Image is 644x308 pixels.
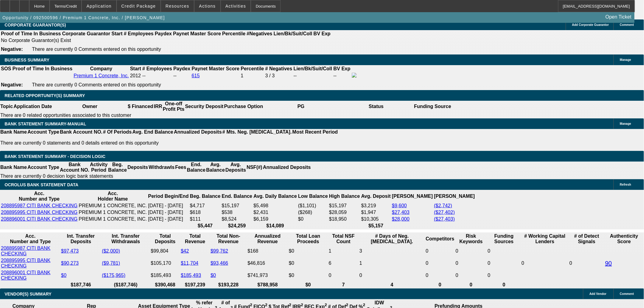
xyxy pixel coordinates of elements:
th: Sum of the Total NSF Count and Total Overdraft Fee Count from Ocrolus [328,233,359,245]
span: BUSINESS SUMMARY [5,58,49,62]
a: ($9,781) [102,261,120,266]
td: $99,804 [150,245,180,257]
th: Annualized Revenue [247,233,288,245]
a: 208895995 CITI BANK CHECKING [1,258,51,268]
td: $0 [289,245,328,257]
th: $197,239 [180,282,210,288]
span: Add Corporate Guarantor [572,23,609,26]
b: #Negatives [247,31,273,36]
span: There are currently 0 Comments entered on this opportunity [32,82,161,87]
td: 1 [328,245,359,257]
th: Int. Transfer Withdrawals [102,233,150,245]
th: Avg. Deposit [361,191,391,202]
th: Bank Account NO. [60,162,90,173]
th: Status [339,101,414,112]
td: $15,197 [329,203,360,209]
td: $538 [222,209,253,215]
a: 90 [605,260,612,267]
th: Low Balance [298,191,328,202]
b: Percentile [222,31,245,36]
a: $90,273 [61,261,79,266]
b: BV Exp [334,66,351,71]
th: Most Recent Period [292,129,338,135]
th: # Days of Neg. [MEDICAL_DATA]. [359,233,425,245]
th: 7 [328,282,359,288]
th: Purchase Option [224,101,263,112]
span: Refresh [620,183,631,186]
b: Negative: [1,47,23,52]
td: 0 [425,257,455,269]
a: $11,704 [181,261,198,266]
th: Total Revenue [180,233,210,245]
button: Resources [161,0,194,12]
b: Paydex [155,31,172,36]
th: 0 [425,282,455,288]
a: $93,466 [211,261,228,266]
th: Fees [175,162,187,173]
th: Beg. Balance [190,191,221,202]
b: Lien/Bk/Suit/Coll [274,31,312,36]
th: $5,157 [361,223,391,229]
td: $18,950 [329,216,360,222]
td: $10,305 [361,216,391,222]
th: # Mts. Neg. [MEDICAL_DATA]. [222,129,292,135]
a: 615 [192,73,200,78]
th: ($187,746) [102,282,150,288]
th: $ Financed [128,101,154,112]
span: Credit Package [121,4,156,9]
a: ($27,403) [434,216,455,222]
td: 0 [488,270,521,281]
span: Resources [166,4,189,9]
span: There are currently 0 Comments entered on this opportunity [32,47,161,52]
th: Account Type [27,162,60,173]
td: [DATE] - [DATE] [148,203,189,209]
th: Security Deposit [185,101,224,112]
b: Start [130,66,141,71]
th: $390,468 [150,282,180,288]
td: $15,197 [222,203,253,209]
td: 0 [569,245,604,281]
td: 6 [328,257,359,269]
b: Company [90,66,112,71]
p: There are currently 0 statements and 0 details entered on this opportunity [0,140,338,146]
th: Deposits [127,162,149,173]
a: $0 [211,273,216,278]
span: -- [142,73,146,78]
th: Avg. Daily Balance [253,191,297,202]
th: Bank Account NO. [60,129,103,135]
td: 3 [359,245,425,257]
td: [DATE] - [DATE] [148,216,189,222]
th: Activity Period [90,162,108,173]
td: $8,524 [222,216,253,222]
td: 0 [455,270,487,281]
th: Owner [52,101,128,112]
button: Activities [221,0,251,12]
td: $5,498 [253,203,297,209]
th: Acc. Number and Type [1,233,60,245]
td: 2012 [130,72,141,79]
sup: 2 [346,303,348,307]
td: $2,431 [253,209,297,215]
span: Comment [620,23,634,26]
th: Annualized Deposits [173,129,222,135]
th: 4 [359,282,425,288]
td: [DATE] - [DATE] [148,209,189,215]
th: One-off Profit Pts [163,101,185,112]
td: $0 [289,257,328,269]
sup: 2 [363,303,365,307]
th: [PERSON_NAME] [392,191,433,202]
th: Acc. Holder Name [79,191,147,202]
th: $193,228 [210,282,247,288]
th: Application Date [13,101,52,112]
th: Acc. Number and Type [1,191,78,202]
span: Opportunity / 092500596 / Premium 1 Concrete, Inc. / [PERSON_NAME] [2,15,165,20]
a: $99,762 [211,248,228,254]
th: IRR [153,101,163,112]
sup: 2 [289,303,291,307]
th: Int. Transfer Deposits [61,233,101,245]
th: End. Balance [187,162,206,173]
td: $185,493 [150,270,180,281]
td: PREMIUM 1 CONCRETE, INC. [79,216,147,222]
td: -- [293,72,332,79]
th: $788,958 [247,282,288,288]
